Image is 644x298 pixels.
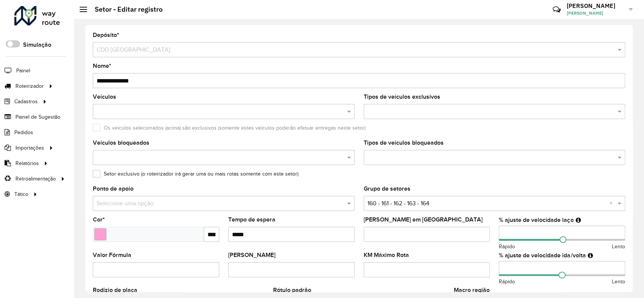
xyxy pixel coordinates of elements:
[87,5,163,14] h2: Setor - Editar registro
[15,175,56,183] span: Retroalimentação
[454,286,490,295] label: Macro região
[364,138,444,147] label: Tipos de veículos bloqueados
[549,2,565,18] a: Contato Rápido
[14,98,38,105] span: Cadastros
[612,243,625,251] span: Lento
[23,40,51,49] label: Simulação
[364,92,440,101] label: Tipos de veículos exclusivos
[364,215,483,224] label: [PERSON_NAME] em [GEOGRAPHIC_DATA]
[16,67,30,75] span: Painel
[93,124,366,132] label: Os veículos selecionados (acima) são exclusivos (somente estes veículos poderão efetuar entregas ...
[93,138,149,147] label: Veículos bloqueados
[499,251,586,260] label: % ajuste de velocidade ida/volta
[609,199,616,208] span: Clear all
[93,184,134,193] label: Ponto de apoio
[228,215,275,224] label: Tempo de espera
[15,82,44,90] span: Roteirizador
[93,170,298,178] label: Setor exclusivo (o roteirizador irá gerar uma ou mais rotas somente com este setor)
[15,159,39,167] span: Relatórios
[15,144,44,152] span: Importações
[499,278,515,286] span: Rápido
[499,243,515,251] span: Rápido
[567,2,623,9] h3: [PERSON_NAME]
[93,92,116,101] label: Veículos
[14,128,33,136] span: Pedidos
[15,113,60,121] span: Painel de Sugestão
[94,228,106,240] input: Select a color
[575,217,581,223] em: Ajuste de velocidade do veículo entre clientes
[93,251,131,260] label: Valor Fórmula
[14,190,28,198] span: Tático
[499,215,573,225] label: % ajuste de velocidade laço
[612,278,625,286] span: Lento
[93,286,137,295] label: Rodízio de placa
[93,215,105,224] label: Cor
[228,251,275,260] label: [PERSON_NAME]
[587,252,593,258] em: Ajuste de velocidade do veículo entre a saída do depósito até o primeiro cliente e a saída do últ...
[273,286,311,295] label: Rótulo padrão
[364,251,409,260] label: KM Máximo Rota
[364,184,410,193] label: Grupo de setores
[93,61,111,70] label: Nome
[567,10,623,17] span: [PERSON_NAME]
[93,31,119,40] label: Depósito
